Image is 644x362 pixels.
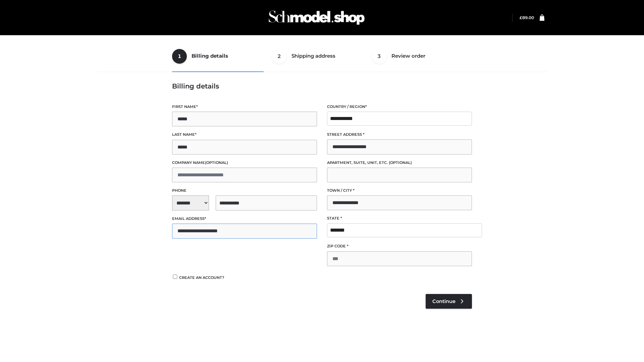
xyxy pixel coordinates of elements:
a: Continue [426,294,472,309]
label: Last name [172,131,317,138]
span: (optional) [205,160,228,165]
label: Email address [172,216,317,222]
span: Continue [432,298,455,304]
bdi: 89.00 [520,15,534,20]
label: Town / City [327,187,472,194]
span: Create an account? [179,275,224,280]
label: Street address [327,131,472,138]
img: Schmodel Admin 964 [266,4,367,31]
label: Company name [172,160,317,166]
h3: Billing details [172,82,472,90]
label: ZIP Code [327,243,472,249]
label: First name [172,104,317,110]
input: Create an account? [172,275,178,279]
label: Apartment, suite, unit, etc. [327,160,472,166]
label: State [327,215,472,222]
label: Phone [172,187,317,194]
label: Country / Region [327,104,472,110]
span: (optional) [389,160,412,165]
span: £ [520,15,522,20]
a: £89.00 [520,15,534,20]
